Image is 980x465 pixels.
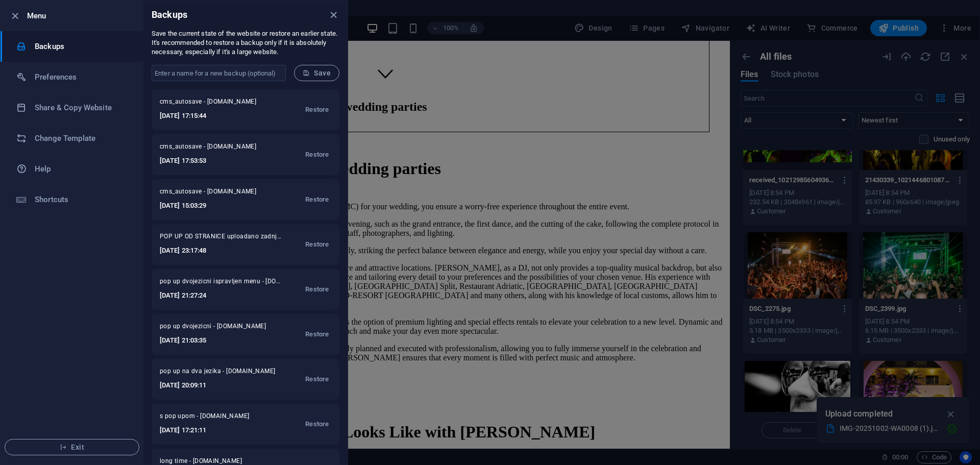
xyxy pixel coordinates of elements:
[160,97,269,110] span: cms_autosave - [DOMAIN_NAME]
[305,328,329,340] span: Restore
[160,334,274,347] h6: [DATE] 21:03:35
[305,418,329,430] span: Restore
[303,412,331,436] button: Restore
[27,10,135,22] h6: Menu
[303,142,331,167] button: Restore
[327,9,339,21] button: close
[305,193,329,206] span: Restore
[35,40,129,53] h6: Backups
[35,132,129,144] h6: Change Template
[5,439,139,455] button: Exit
[160,200,269,212] h6: [DATE] 15:03:29
[160,367,279,379] span: pop up na dva jezika - giovanni-entertainment.hr
[35,193,129,206] h6: Shortcuts
[305,283,329,296] span: Restore
[160,232,282,244] span: POP UP OD STRANICE uploadano zadnje - giovanni-entertainment.hr
[160,155,269,167] h6: [DATE] 17:53:53
[13,443,131,451] span: Exit
[160,322,274,334] span: pop up dvojezicni - giovanni-entertainment.hr
[303,69,331,77] span: Save
[303,232,331,257] button: Restore
[160,187,269,200] span: cms_autosave - [DOMAIN_NAME]
[160,277,282,289] span: pop up dvojezicni ispravljen menu - giovanni-entertainment.hr
[152,29,339,57] p: Save the current state of the website or restore an earlier state. It's recommended to restore a ...
[152,65,286,81] input: Enter a name for a new backup (optional)
[303,322,331,347] button: Restore
[303,97,331,122] button: Restore
[160,244,282,257] h6: [DATE] 23:17:48
[35,102,129,114] h6: Share & Copy Website
[35,71,129,83] h6: Preferences
[160,379,279,391] h6: [DATE] 20:09:11
[160,142,269,155] span: cms_autosave - [DOMAIN_NAME]
[160,412,266,424] span: s pop upom - [DOMAIN_NAME]
[303,367,331,391] button: Restore
[1,154,143,184] a: Help
[303,187,331,212] button: Restore
[305,373,329,385] span: Restore
[294,65,339,81] button: Save
[152,9,187,21] h6: Backups
[303,277,331,302] button: Restore
[160,289,282,302] h6: [DATE] 21:27:24
[305,104,329,116] span: Restore
[160,110,269,122] h6: [DATE] 17:15:44
[160,424,266,436] h6: [DATE] 17:21:11
[35,163,129,175] h6: Help
[305,149,329,161] span: Restore
[305,238,329,251] span: Restore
